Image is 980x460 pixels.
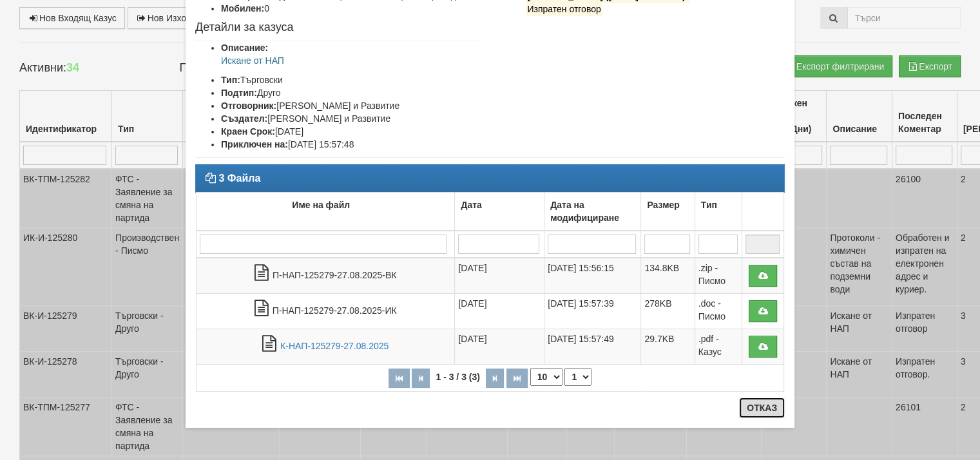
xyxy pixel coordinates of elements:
a: К-НАП-125279-27.08.2025 [280,341,389,351]
td: П-НАП-125279-27.08.2025-ИК [197,294,455,329]
td: П-НАП-125279-27.08.2025-ВК [197,258,455,294]
li: [DATE] [221,125,481,138]
td: [DATE] [455,294,544,329]
strong: 3 Файла [218,173,260,184]
b: Тип [701,200,717,210]
b: Размер [647,200,679,210]
td: .doc - Писмо [695,294,742,329]
b: Краен Срок: [221,126,275,137]
td: [DATE] 15:57:39 [544,294,641,329]
b: Дата [461,200,481,210]
td: : No sort applied, activate to apply an ascending sort [742,193,783,231]
td: Дата: No sort applied, activate to apply an ascending sort [455,193,544,231]
b: Подтип: [221,88,257,98]
li: [PERSON_NAME] и Развитие [221,112,481,125]
td: Тип: No sort applied, activate to apply an ascending sort [695,193,742,231]
p: Искане от НАП [221,54,481,67]
td: Име на файл: No sort applied, activate to apply an ascending sort [197,193,455,231]
button: Първа страница [389,369,410,388]
b: Тип: [221,75,240,85]
td: [DATE] 15:57:49 [544,329,641,365]
select: Брой редове на страница [530,368,562,386]
td: 134.8KB [641,258,695,294]
li: [PERSON_NAME] и Развитие [221,99,481,112]
td: .zip - Писмо [695,258,742,294]
span: 1 - 3 / 3 (3) [432,372,483,382]
td: .pdf - Казус [695,329,742,365]
tr: П-НАП-125279-27.08.2025-ИК.doc - Писмо [197,294,784,329]
b: Създател: [221,113,267,124]
select: Страница номер [564,368,591,386]
td: Дата на модифициране: No sort applied, activate to apply an ascending sort [544,193,641,231]
td: [DATE] [455,329,544,365]
tr: К-НАП-125279-27.08.2025.pdf - Казус [197,329,784,365]
button: Отказ [739,398,785,418]
button: Следваща страница [486,369,504,388]
b: Име на файл [292,200,350,210]
b: Отговорник: [221,101,276,111]
td: [DATE] 15:56:15 [544,258,641,294]
b: Приключен на: [221,139,288,149]
li: [DATE] 15:57:48 [221,138,481,151]
b: Описание: [221,43,268,53]
tr: П-НАП-125279-27.08.2025-ВК.zip - Писмо [197,258,784,294]
td: Размер: No sort applied, activate to apply an ascending sort [641,193,695,231]
li: 0 [221,2,481,15]
td: 29.7KB [641,329,695,365]
button: Последна страница [506,369,528,388]
li: Друго [221,86,481,99]
td: [DATE] [455,258,544,294]
h4: Детайли за казуса [195,21,481,34]
td: 278KB [641,294,695,329]
b: Мобилен: [221,3,264,14]
li: Търговски [221,73,481,86]
mark: Изпратен отговор [526,2,603,16]
button: Предишна страница [412,369,430,388]
b: Дата на модифициране [550,200,619,223]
